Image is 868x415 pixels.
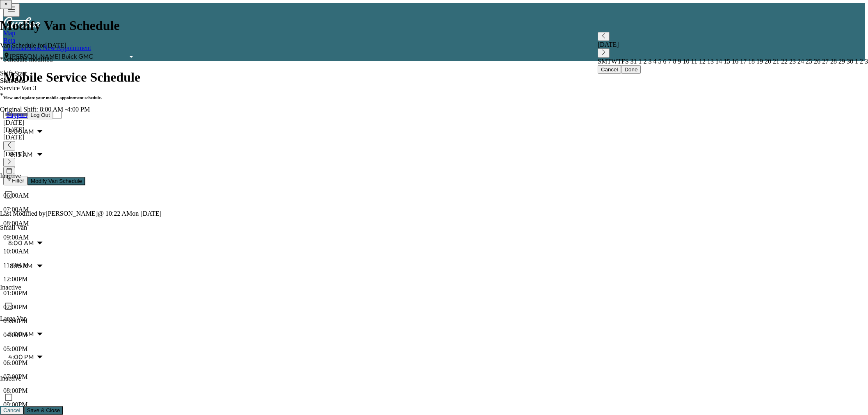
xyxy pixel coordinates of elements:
h6: View and update your mobile appointment schedule. [3,95,865,100]
span: 1 [637,57,642,64]
p: 03:00PM [3,317,865,325]
p: 01:00PM [3,290,865,297]
span: 10 [681,57,690,64]
h1: Mobile Service Schedule [3,70,865,85]
span: 12 [697,57,706,64]
span: 14 [714,57,722,64]
p: 02:00PM [3,303,865,311]
span: 31 [629,57,637,64]
div: [DATE] [3,134,865,141]
span: 21 [771,57,779,64]
span: 19 [755,57,763,64]
p: 07:00PM [3,373,865,381]
span: 18 [747,57,755,64]
p: 08:00PM [3,387,865,394]
span: 3 [863,57,868,64]
span: 22 [779,57,788,64]
span: 3 [647,57,652,64]
span: 13 [706,57,714,64]
span: 20 [763,57,771,64]
span: 17 [738,57,747,64]
span: S [598,57,601,64]
p: 07:00AM [3,206,865,213]
span: 11 [690,57,697,64]
p: 09:00PM [3,401,865,408]
span: T [607,57,611,64]
p: 06:00PM [3,359,865,367]
div: [DATE] [3,119,865,126]
p: 12:00PM [3,276,865,283]
div: Beta [3,37,865,44]
span: Save & Close [27,407,60,413]
span: 23 [788,57,796,64]
span: 24 [796,57,804,64]
span: 9 [676,57,681,64]
p: 08:00AM [3,220,865,227]
span: 26 [812,57,820,64]
div: [DATE] [3,150,865,158]
span: 8 [672,57,676,64]
span: 29 [837,57,845,64]
div: [DATE] [598,41,868,48]
p: 04:00PM [3,331,865,339]
p: 10:00AM [3,248,865,255]
span: 16 [730,57,738,64]
span: S [625,57,629,64]
div: [DATE] [3,126,865,134]
span: F [621,57,625,64]
span: W [611,57,617,64]
a: MapBeta [3,30,865,44]
p: 06:00AM [3,192,865,199]
span: 30 [845,57,853,64]
span: 7 [667,57,672,64]
span: M [601,57,607,64]
span: 6 [662,57,667,64]
p: 05:00PM [3,345,865,353]
button: Done [621,65,641,73]
span: 4 [652,57,657,64]
span: 28 [829,57,837,64]
p: 09:00AM [3,234,865,241]
span: 2 [642,57,647,64]
span: 25 [804,57,812,64]
button: Cancel [598,65,621,73]
span: 5 [657,57,662,64]
span: 1 [853,57,858,64]
button: Save & Close [24,406,64,415]
span: 2 [858,57,863,64]
p: 11:00AM [3,262,865,269]
span: 27 [820,57,829,64]
span: 15 [722,57,730,64]
span: T [617,57,621,64]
